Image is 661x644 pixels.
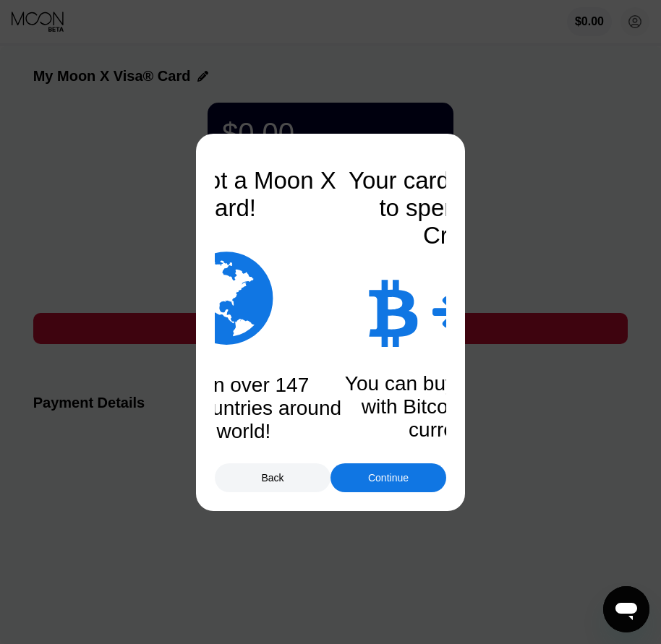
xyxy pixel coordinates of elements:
[111,167,343,222] div: You've got a Moon X Card!
[111,244,343,352] div: 
[215,463,330,492] div: Back
[603,586,649,632] iframe: Button to launch messaging window
[111,374,343,443] div: Spend in over 147 different countries around the world!
[180,244,273,352] div: 
[432,293,464,329] div: 
[368,472,409,484] div: Continue
[367,275,418,347] div: 
[343,167,574,249] div: Your card allows you to spend Moon Credit.
[261,472,283,484] div: Back
[343,372,574,442] div: You can buy Moon Credit with Bitcoin and other currencies.
[330,463,446,492] div: Continue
